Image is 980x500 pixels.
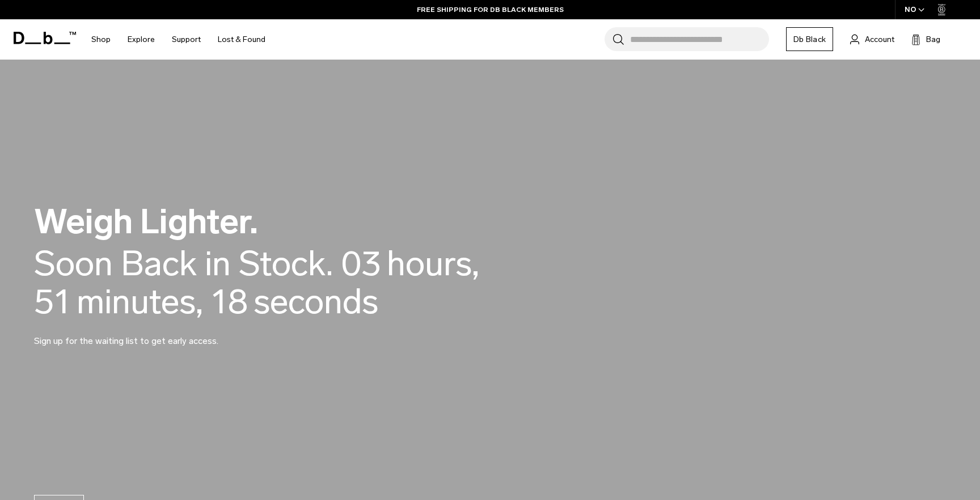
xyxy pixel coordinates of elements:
[926,33,940,45] span: Bag
[786,27,833,51] a: Db Black
[128,19,155,60] a: Explore
[850,32,894,46] a: Account
[254,283,378,321] span: seconds
[83,19,274,60] nav: Main Navigation
[218,19,265,60] a: Lost & Found
[77,283,203,321] span: minutes
[212,283,248,321] span: 18
[34,245,333,283] div: Soon Back in Stock.
[387,245,479,283] span: hours,
[91,19,111,60] a: Shop
[911,32,940,46] button: Bag
[34,321,306,348] p: Sign up for the waiting list to get early access.
[865,33,894,45] span: Account
[34,283,71,321] span: 51
[34,204,544,239] h2: Weigh Lighter.
[341,245,381,283] span: 03
[417,5,564,15] a: FREE SHIPPING FOR DB BLACK MEMBERS
[196,281,203,322] span: ,
[172,19,201,60] a: Support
